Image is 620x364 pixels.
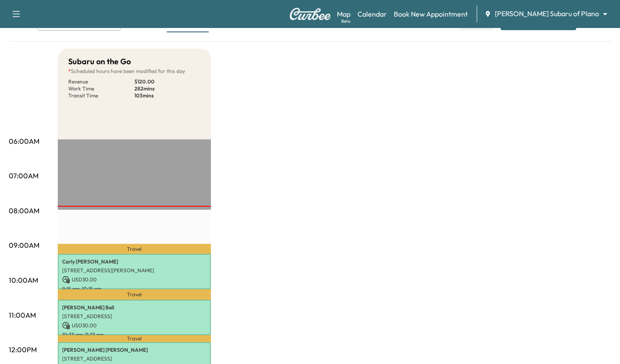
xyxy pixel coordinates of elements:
span: [PERSON_NAME] Subaru of Plano [495,9,599,19]
p: 10:00AM [9,275,38,285]
p: Scheduled hours have been modified for this day [68,68,200,75]
p: 07:00AM [9,170,39,181]
p: Travel [58,335,211,342]
p: Transit Time [68,92,134,99]
p: $ 120.00 [134,78,200,85]
p: 103 mins [134,92,200,99]
p: [STREET_ADDRESS] [62,355,207,362]
p: 11:00AM [9,310,36,320]
p: [PERSON_NAME] Bell [62,304,207,311]
p: 9:15 am - 10:15 am [62,285,207,292]
a: MapBeta [337,9,350,19]
div: Beta [341,18,350,24]
p: [STREET_ADDRESS] [62,313,207,320]
p: Work Time [68,85,134,92]
p: Revenue [68,78,134,85]
p: Travel [58,244,211,254]
h5: Subaru on the Go [68,55,131,68]
p: Carly [PERSON_NAME] [62,258,207,265]
p: USD 30.00 [62,276,207,284]
img: Curbee Logo [289,8,331,20]
p: [STREET_ADDRESS][PERSON_NAME] [62,267,207,274]
p: [PERSON_NAME] [PERSON_NAME] [62,347,207,354]
p: 08:00AM [9,205,39,216]
p: 10:33 am - 11:33 am [62,331,207,338]
a: Calendar [357,9,387,19]
p: USD 30.00 [62,322,207,329]
p: 12:00PM [9,344,37,355]
p: 06:00AM [9,136,39,146]
a: Book New Appointment [394,9,468,19]
p: 282 mins [134,85,200,92]
p: 09:00AM [9,240,39,250]
p: Travel [58,289,211,300]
